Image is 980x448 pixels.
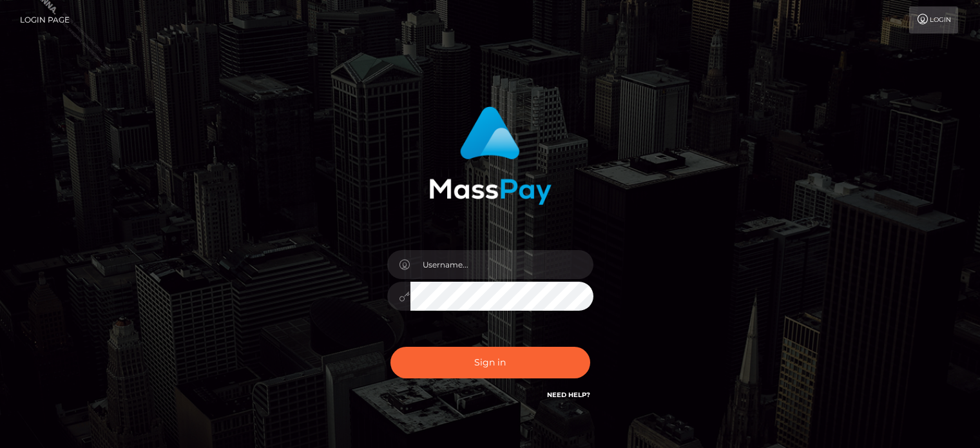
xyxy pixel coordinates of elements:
[410,250,593,279] input: Username...
[390,347,590,378] button: Sign in
[429,106,552,205] img: MassPay Login
[909,6,958,34] a: Login
[20,6,70,34] a: Login Page
[547,391,590,399] a: Need Help?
